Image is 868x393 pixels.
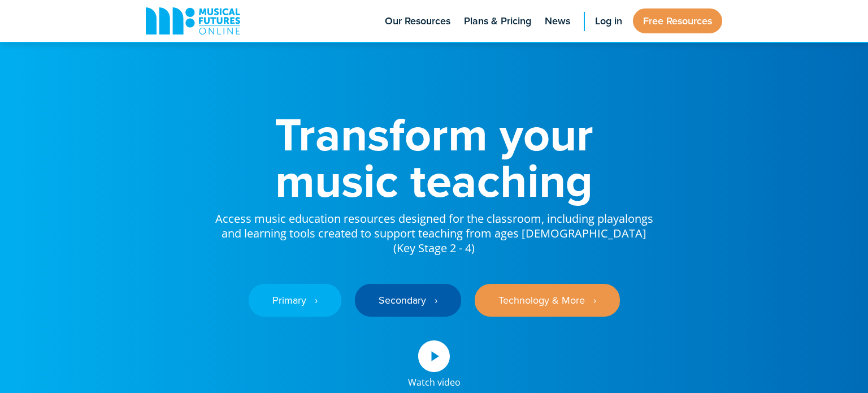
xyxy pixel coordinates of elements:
span: News [545,14,570,29]
p: Access music education resources designed for the classroom, including playalongs and learning to... [214,204,654,256]
div: Watch video [408,372,461,387]
a: Free Resources [633,8,722,33]
a: Primary ‎‏‏‎ ‎ › [249,284,341,317]
a: Secondary ‎‏‏‎ ‎ › [355,284,461,317]
span: Our Resources [385,14,450,29]
span: Plans & Pricing [464,14,531,29]
span: Log in [595,14,622,29]
h1: Transform your music teaching [214,111,654,204]
a: Technology & More ‎‏‏‎ ‎ › [475,284,620,317]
